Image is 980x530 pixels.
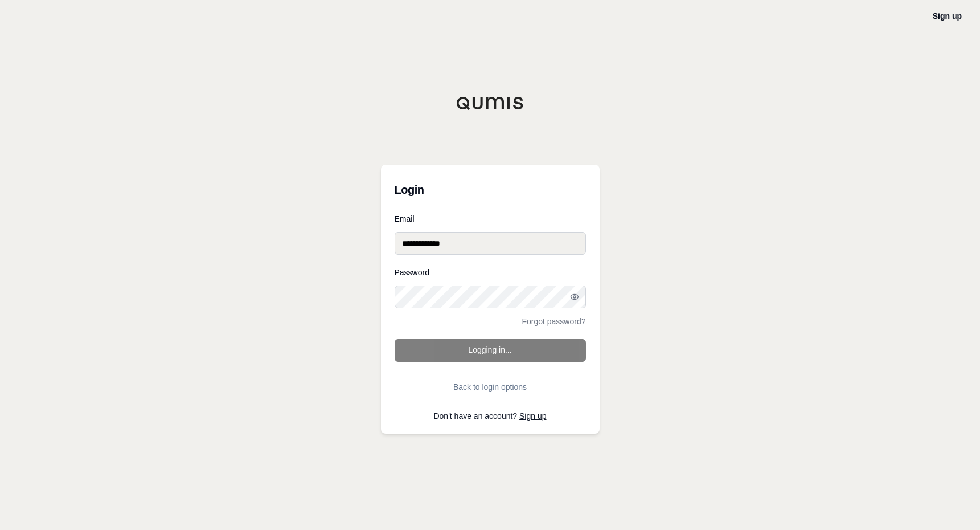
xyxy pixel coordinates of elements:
[519,411,546,421] a: Sign up
[395,376,586,398] button: Back to login options
[395,412,586,420] p: Don't have an account?
[395,178,586,201] h3: Login
[395,268,586,276] label: Password
[395,215,586,223] label: Email
[522,317,585,325] a: Forgot password?
[456,96,524,110] img: Qumis
[933,11,962,21] a: Sign up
